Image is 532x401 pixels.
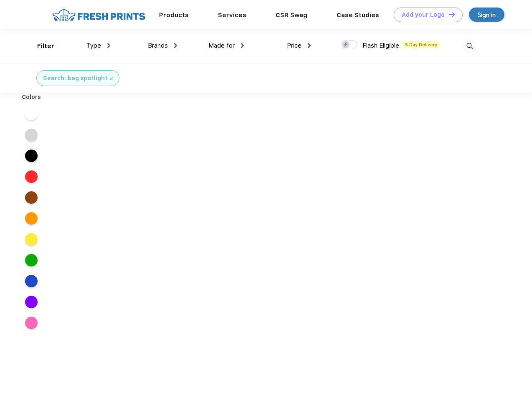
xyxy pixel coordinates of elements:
[110,77,113,80] img: filter_cancel.svg
[43,74,107,83] div: Search: bag spotlight
[174,43,177,48] img: dropdown.png
[287,42,301,49] span: Price
[449,12,455,17] img: DT
[308,43,311,48] img: dropdown.png
[469,8,504,22] a: Sign in
[403,41,440,48] span: 5 Day Delivery
[208,42,235,49] span: Made for
[15,93,48,102] div: Colors
[148,42,168,49] span: Brands
[402,11,445,18] div: Add your Logo
[241,43,244,48] img: dropdown.png
[463,39,476,53] img: desktop_search.svg
[107,43,110,48] img: dropdown.png
[86,42,101,49] span: Type
[362,42,399,49] span: Flash Eligible
[478,10,496,20] div: Sign in
[50,8,148,22] img: fo%20logo%202.webp
[37,41,54,51] div: Filter
[159,11,189,19] a: Products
